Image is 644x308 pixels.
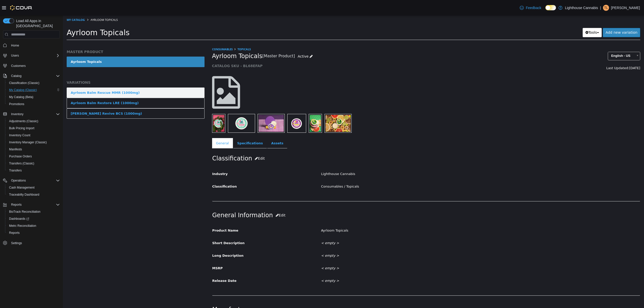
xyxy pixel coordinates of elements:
[7,216,31,222] a: Dashboards
[7,132,60,138] span: Inventory Count
[603,5,609,11] div: Theo Lu
[9,147,22,151] span: Manifests
[4,13,67,22] span: Ayrloom Topicals
[7,146,60,152] span: Manifests
[5,132,62,139] button: Inventory Count
[5,146,62,153] button: Manifests
[9,161,34,165] span: Transfers (Classic)
[149,251,160,255] span: MSRP
[7,153,60,159] span: Purchase Orders
[9,210,41,214] span: BioTrack Reconciliation
[5,86,62,94] button: My Catalog (Classic)
[9,53,60,59] span: Users
[7,167,60,173] span: Transfers
[7,223,60,229] span: Metrc Reconciliation
[9,240,60,246] span: Settings
[611,5,640,11] p: [PERSON_NAME]
[9,140,47,144] span: Inventory Manager (Classic)
[9,95,33,99] span: My Catalog (Beta)
[5,139,62,146] button: Inventory Manager (Classic)
[5,101,62,108] button: Promotions
[4,3,22,6] a: My Catalog
[7,87,60,93] span: My Catalog (Classic)
[14,18,60,28] span: Load All Apps in [GEOGRAPHIC_DATA]
[7,192,41,198] a: Traceabilty Dashboard
[149,226,182,230] span: Short Description
[5,208,62,215] button: BioTrack Reconciliation
[5,167,62,174] button: Transfers
[9,240,24,246] a: Settings
[604,5,608,11] span: TL
[9,168,22,172] span: Transfers
[5,215,62,222] a: Dashboards
[149,37,199,45] span: Ayrloom Topicals
[149,157,165,160] span: Industry
[1,72,62,79] button: Catalog
[9,81,39,85] span: Classification (Classic)
[7,94,35,100] a: My Catalog (Beta)
[9,202,60,208] span: Reports
[235,39,246,43] span: Active
[4,34,142,39] h5: MASTER PRODUCT
[9,217,29,221] span: Dashboards
[5,184,62,191] button: Cash Management
[149,139,577,148] h2: Classification
[199,39,232,43] small: [Master Product]
[545,37,571,45] span: English - US
[526,5,541,10] span: Feedback
[5,160,62,167] button: Transfers (Classic)
[5,94,62,101] button: My Catalog (Beta)
[254,154,581,163] div: Lighthouse Cannabis
[7,223,38,229] a: Metrc Reconciliation
[7,80,42,86] a: Classification (Classic)
[518,3,543,13] a: Feedback
[9,63,60,69] span: Customers
[189,139,205,148] button: Edit
[7,146,24,152] a: Manifests
[9,88,37,92] span: My Catalog (Classic)
[9,133,30,137] span: Inventory Count
[11,112,23,116] span: Inventory
[7,209,43,215] a: BioTrack Reconciliation
[9,111,60,117] span: Inventory
[11,54,19,58] span: Users
[1,52,62,59] button: Users
[566,51,577,55] span: [DATE]
[5,191,62,198] button: Traceabilty Dashboard
[149,123,170,133] a: General
[9,73,23,79] button: Catalog
[9,119,38,123] span: Adjustments (Classic)
[7,118,60,124] span: Adjustments (Classic)
[600,5,601,11] p: |
[190,290,205,299] button: Edit
[210,195,225,205] button: Edit
[7,185,60,191] span: Cash Management
[11,203,22,207] span: Reports
[7,153,34,159] a: Purchase Orders
[7,209,60,215] span: BioTrack Reconciliation
[9,193,39,197] span: Traceabilty Dashboard
[1,201,62,208] button: Reports
[9,53,21,59] button: Users
[10,5,32,10] img: Cova
[149,263,174,267] span: Release Date
[9,73,60,79] span: Catalog
[9,154,32,158] span: Purchase Orders
[149,290,577,299] h2: Manufacturer
[545,5,556,10] input: Dark Mode
[149,48,468,53] h5: CATALOG SKU - BL68EFAP
[7,139,60,145] span: Inventory Manager (Classic)
[254,167,581,176] div: Consumables / Topicals
[11,179,26,183] span: Operations
[3,39,60,260] nav: Complex example
[8,96,79,101] div: [PERSON_NAME] Revive BCS (1000mg)
[7,132,32,138] a: Inventory Count
[7,101,60,107] span: Promotions
[149,169,174,173] span: Classification
[7,230,60,236] span: Reports
[11,43,19,48] span: Home
[520,13,539,22] button: Tools
[5,222,62,229] button: Metrc Reconciliation
[9,63,28,69] a: Customers
[7,185,36,191] a: Cash Management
